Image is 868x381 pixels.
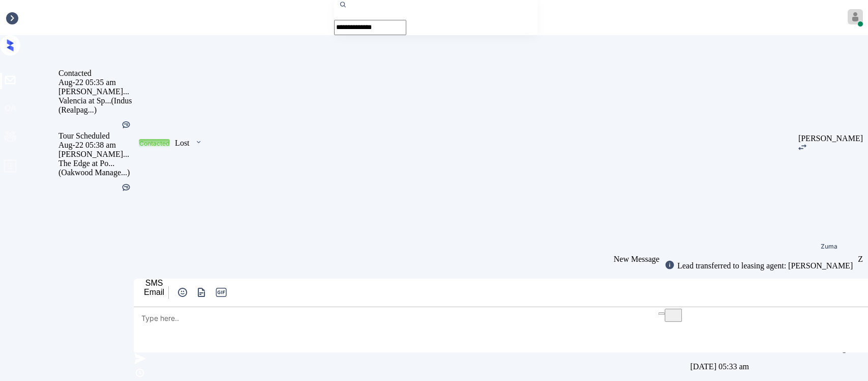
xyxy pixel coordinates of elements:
img: avatar [848,9,863,24]
button: icon-zuma [195,286,209,298]
img: icon-zuma [798,144,806,150]
div: Contacted [58,69,134,78]
div: Aug-22 05:35 am [58,78,134,87]
div: Z [858,255,863,264]
div: [PERSON_NAME]... [58,87,134,96]
div: Tour Scheduled [58,131,134,141]
img: Kelsey was silent [121,182,131,193]
div: [PERSON_NAME]... [58,150,134,159]
div: SMS [144,279,164,288]
div: Lost [175,139,189,148]
div: Lead transferred to leasing agent: [PERSON_NAME] [675,261,853,270]
img: icon-zuma [195,286,208,298]
button: icon-zuma [175,286,190,298]
span: New Message [614,255,660,263]
img: icon-zuma [134,352,146,365]
img: icon-zuma [176,286,189,298]
div: [PERSON_NAME] [798,134,863,143]
div: Email [144,288,164,297]
div: Contacted [139,140,169,147]
div: [DATE] 05:33 am [660,277,858,291]
div: The Edge at Po... (Oakwood Manage...) [58,159,134,177]
div: Zuma [821,243,837,250]
img: icon-zuma [134,367,146,379]
div: Inbox [5,13,24,22]
img: Kelsey was silent [121,120,131,130]
div: Valencia at Sp... (Indus (Realpag...) [58,96,134,115]
img: icon-zuma [665,260,675,270]
img: icon-zuma [195,138,202,147]
div: Kelsey was silent [121,120,131,131]
div: Aug-22 05:38 am [58,141,134,150]
div: Kelsey was silent [121,182,131,194]
span: profile [3,159,17,177]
